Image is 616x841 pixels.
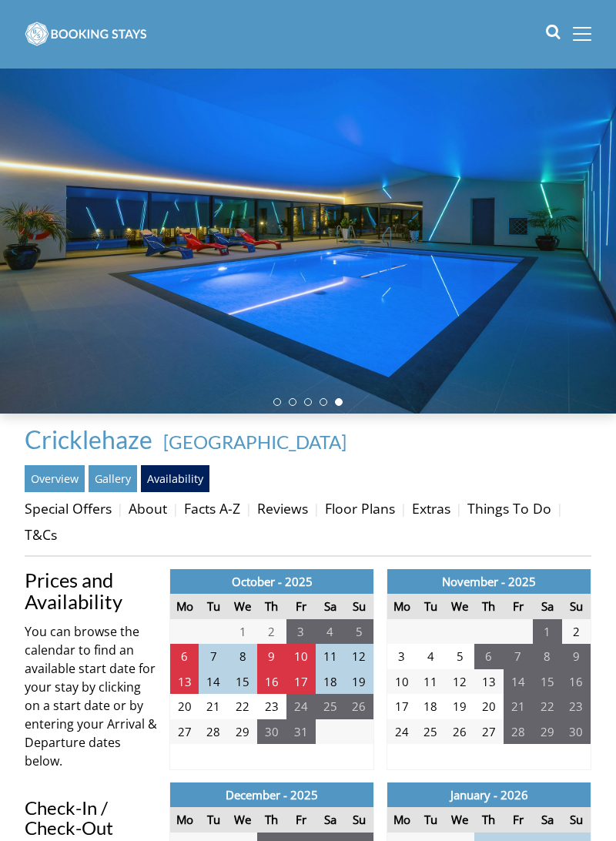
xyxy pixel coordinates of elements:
td: 12 [445,669,474,695]
th: Sa [316,807,345,833]
span: - [157,431,346,453]
td: 24 [286,694,316,719]
a: Reviews [257,499,308,518]
td: 9 [562,644,591,669]
td: 6 [474,644,504,669]
th: Su [562,807,591,833]
td: 27 [170,719,199,745]
a: Things To Do [467,499,551,518]
td: 30 [257,719,286,745]
td: 30 [562,719,591,745]
th: Tu [199,807,228,833]
th: Th [474,594,504,619]
th: Fr [504,807,533,833]
a: Cricklehaze [25,424,157,454]
th: Su [345,594,374,619]
td: 7 [504,644,533,669]
th: Th [257,807,286,833]
h3: Check-In / Check-Out [25,798,157,839]
td: 14 [199,669,228,695]
td: 3 [286,619,316,645]
td: 25 [316,694,345,719]
td: 18 [316,669,345,695]
a: Overview [25,465,85,491]
a: T&Cs [25,525,57,544]
th: Th [474,807,504,833]
th: Sa [316,594,345,619]
span: Cricklehaze [25,424,152,454]
td: 1 [228,619,257,645]
th: Sa [533,594,562,619]
td: 28 [199,719,228,745]
th: We [228,807,257,833]
td: 17 [387,694,417,719]
td: 11 [416,669,445,695]
a: About [129,499,167,518]
td: 29 [533,719,562,745]
td: 23 [562,694,591,719]
td: 4 [416,644,445,669]
th: We [445,807,474,833]
td: 19 [445,694,474,719]
td: 15 [228,669,257,695]
td: 13 [170,669,199,695]
td: 19 [345,669,374,695]
td: 24 [387,719,417,745]
td: 11 [316,644,345,669]
td: 13 [474,669,504,695]
td: 18 [416,694,445,719]
th: November - 2025 [387,569,591,595]
a: Availability [141,465,209,491]
td: 22 [228,694,257,719]
th: Tu [416,807,445,833]
td: 15 [533,669,562,695]
td: 16 [257,669,286,695]
td: 2 [257,619,286,645]
td: 17 [286,669,316,695]
th: We [445,594,474,619]
td: 27 [474,719,504,745]
th: Mo [387,594,417,619]
td: 23 [257,694,286,719]
td: 10 [387,669,417,695]
th: Mo [170,594,199,619]
th: Tu [199,594,228,619]
th: We [228,594,257,619]
a: Facts A-Z [184,499,240,518]
td: 20 [170,694,199,719]
a: Special Offers [25,499,112,518]
td: 21 [504,694,533,719]
td: 21 [199,694,228,719]
td: 3 [387,644,417,669]
td: 20 [474,694,504,719]
td: 5 [345,619,374,645]
a: Floor Plans [325,499,395,518]
td: 9 [257,644,286,669]
th: Su [562,594,591,619]
th: Fr [286,807,316,833]
td: 2 [562,619,591,645]
td: 29 [228,719,257,745]
p: You can browse the calendar to find an available start date for your stay by clicking on a start ... [25,622,157,770]
th: Fr [504,594,533,619]
td: 5 [445,644,474,669]
td: 16 [562,669,591,695]
td: 7 [199,644,228,669]
td: 6 [170,644,199,669]
img: BookingStays [25,18,148,49]
th: Mo [170,807,199,833]
td: 25 [416,719,445,745]
th: Sa [533,807,562,833]
td: 10 [286,644,316,669]
td: 14 [504,669,533,695]
td: 28 [504,719,533,745]
a: Prices and Availability [25,569,157,612]
th: Mo [387,807,417,833]
th: January - 2026 [387,782,591,808]
th: Su [345,807,374,833]
a: Gallery [89,465,137,491]
th: December - 2025 [170,782,374,808]
a: Extras [412,499,450,518]
a: [GEOGRAPHIC_DATA] [163,431,346,453]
